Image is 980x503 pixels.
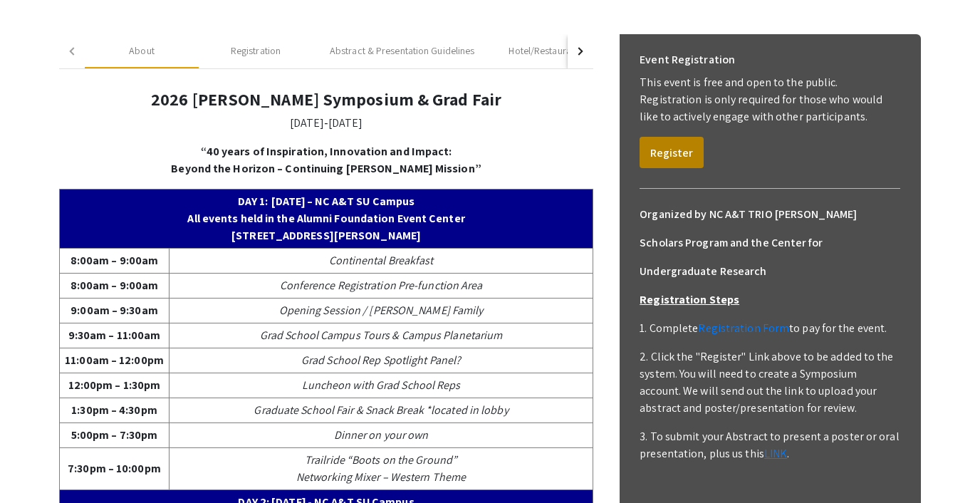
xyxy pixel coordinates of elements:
[334,427,429,442] em: Dinner on your own
[71,278,159,293] strong: 8:00am – 9:00am
[68,378,161,393] strong: 12:00pm – 1:30pm
[71,253,159,268] strong: 8:00am – 9:00am
[11,439,61,492] iframe: Chat
[640,74,900,125] p: This event is free and open to the public. Registration is only required for those who would like...
[640,137,704,168] button: Register
[640,428,900,462] p: 3. To submit your Abstract to present a poster or oral presentation, plus us this .
[640,320,900,337] p: 1. Complete to pay for the event.
[280,278,483,293] em: Conference Registration Pre-function Area
[301,353,461,368] em: Grad School Rep Spotlight Panel?
[151,88,501,110] strong: 2026 [PERSON_NAME] Symposium & Grad Fair
[509,43,660,58] div: Hotel/Restaurant Recommendations
[302,378,461,393] em: Luncheon with Grad School Reps
[640,200,900,286] h6: Organized by NC A&T TRIO [PERSON_NAME] Scholars Program and the Center for Undergraduate Research
[296,452,466,484] em: Trailride “Boots on the Ground” Networking Mixer – Western Theme
[65,353,164,368] strong: 11:00am – 12:00pm
[764,446,787,461] a: LINK
[698,321,789,336] a: Registration Form
[171,144,481,176] strong: “40 years of Inspiration, Innovation and Impact: Beyond the Horizon – Continuing [PERSON_NAME] Mi...
[231,43,281,58] div: Registration
[640,46,735,74] h6: Event Registration
[640,292,739,307] u: Registration Steps
[187,194,464,243] strong: DAY 1: [DATE] – NC A&T SU Campus All events held in the Alumni Foundation Event Center [STREET_AD...
[59,115,593,132] p: [DATE]‑[DATE]
[71,427,158,442] strong: 5:00pm – 7:30pm
[71,403,157,418] strong: 1:30pm – 4:30pm
[260,328,503,343] em: Grad School Campus Tours & Campus Planetarium
[330,43,474,58] div: Abstract & Presentation Guidelines
[68,328,161,343] strong: 9:30am – 11:00am
[279,303,484,318] em: Opening Session / [PERSON_NAME] Family
[129,43,155,58] div: About
[68,461,161,476] strong: 7:30pm – 10:00pm
[71,303,158,318] strong: 9:00am – 9:30am
[640,348,900,417] p: 2. Click the "Register" Link above to be added to the system. You will need to create a Symposium...
[329,253,434,268] em: Continental Breakfast
[254,403,508,418] em: Graduate School Fair & Snack Break *located in lobby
